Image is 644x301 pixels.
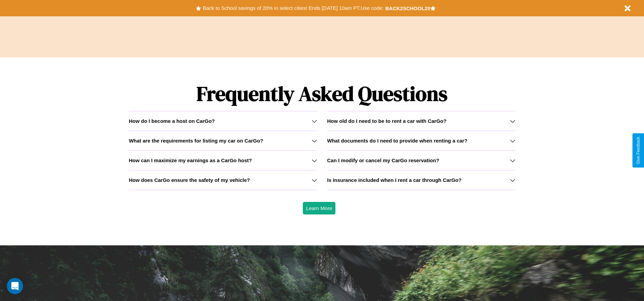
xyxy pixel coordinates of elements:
[129,177,250,183] h3: How does CarGo ensure the safety of my vehicle?
[129,76,515,111] h1: Frequently Asked Questions
[129,118,215,124] h3: How do I become a host on CarGo?
[327,157,439,163] h3: Can I modify or cancel my CarGo reservation?
[129,138,263,144] h3: What are the requirements for listing my car on CarGo?
[129,157,252,163] h3: How can I maximize my earnings as a CarGo host?
[201,3,385,13] button: Back to School savings of 20% in select cities! Ends [DATE] 10am PT.Use code:
[327,118,447,124] h3: How old do I need to be to rent a car with CarGo?
[385,5,430,11] b: BACK2SCHOOL20
[327,177,462,183] h3: Is insurance included when I rent a car through CarGo?
[327,138,467,144] h3: What documents do I need to provide when renting a car?
[636,137,641,164] div: Give Feedback
[7,278,23,294] div: Open Intercom Messenger
[303,202,336,214] button: Learn More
